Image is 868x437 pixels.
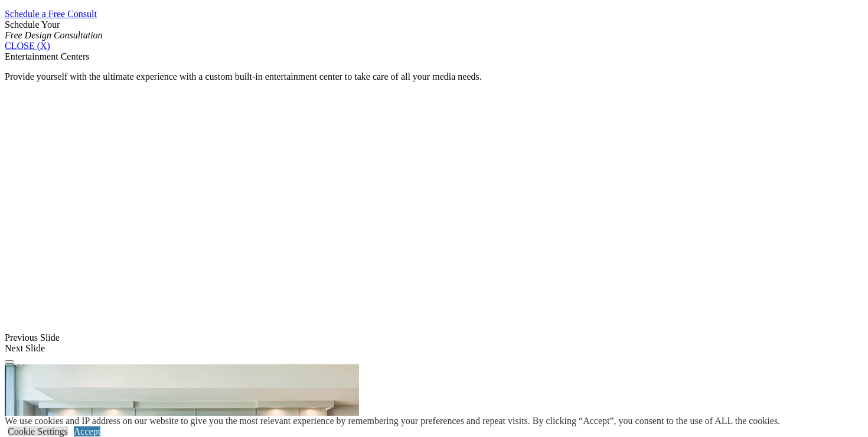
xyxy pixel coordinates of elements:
div: Next Slide [5,343,863,354]
button: Click here to pause slide show [5,360,14,364]
p: Provide yourself with the ultimate experience with a custom built-in entertainment center to take... [5,71,863,82]
a: Cookie Settings [8,426,68,436]
a: Accept [74,426,100,436]
span: Entertainment Centers [5,51,90,61]
div: We use cookies and IP address on our website to give you the most relevant experience by remember... [5,416,780,426]
em: Free Design Consultation [5,30,103,40]
a: CLOSE (X) [5,41,50,51]
div: Previous Slide [5,332,863,343]
span: Schedule Your [5,19,103,40]
a: Schedule a Free Consult (opens a dropdown menu) [5,9,97,19]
